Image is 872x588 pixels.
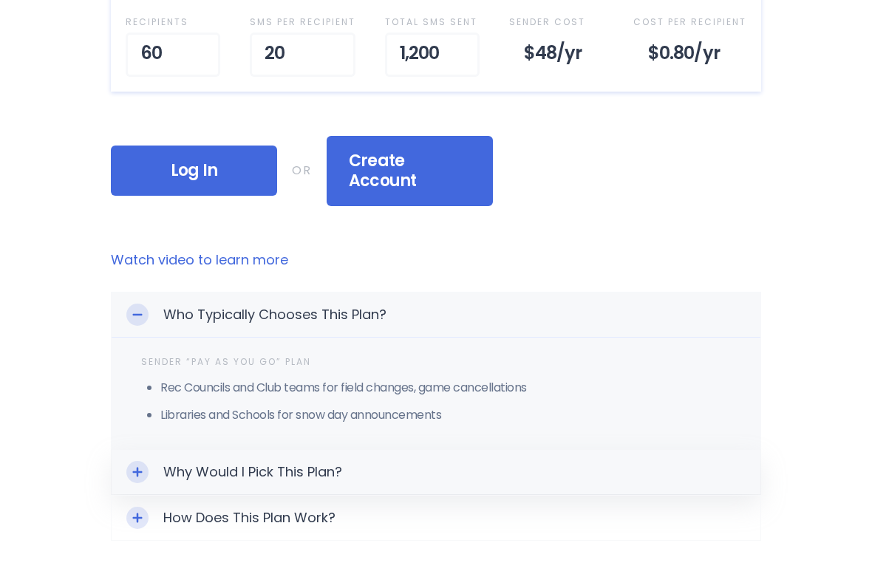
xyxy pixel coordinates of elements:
[126,304,149,326] div: Toggle Expand
[160,406,731,424] li: Libraries and Schools for snow day announcements
[385,13,480,32] div: Total SMS Sent
[126,13,220,32] div: Recipient s
[112,293,760,338] div: Toggle ExpandWho Typically Chooses This Plan?
[327,136,493,206] div: Create Account
[112,450,760,494] div: Toggle ExpandWhy Would I Pick This Plan?
[111,250,761,270] a: Watch video to learn more
[133,160,255,181] span: Log In
[509,33,604,77] div: $48 /yr
[633,13,746,32] div: Cost Per Recipient
[633,33,746,77] div: $0.80 /yr
[349,151,471,191] span: Create Account
[250,13,355,32] div: SMS per Recipient
[112,496,760,540] div: Toggle ExpandHow Does This Plan Work?
[509,13,604,32] div: Sender Cost
[385,33,480,77] div: 1,200
[250,33,355,77] div: 20
[111,146,277,196] div: Log In
[141,352,731,372] div: Sender “Pay As You Go” Plan
[126,461,149,483] div: Toggle Expand
[292,161,312,180] div: OR
[160,379,731,397] li: Rec Councils and Club teams for field changes, game cancellations
[126,507,149,529] div: Toggle Expand
[126,33,220,77] div: 60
